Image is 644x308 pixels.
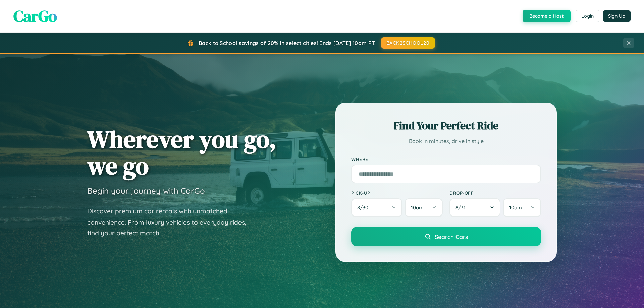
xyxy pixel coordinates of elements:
span: Back to School savings of 20% in select cities! Ends [DATE] 10am PT. [199,40,376,46]
label: Drop-off [449,190,541,196]
button: BACK2SCHOOL20 [381,37,435,49]
span: Search Cars [435,233,468,240]
button: 8/30 [351,198,402,217]
p: Discover premium car rentals with unmatched convenience. From luxury vehicles to everyday rides, ... [87,206,255,239]
button: Become a Host [523,10,571,22]
button: Sign Up [603,10,631,22]
span: 8 / 30 [357,204,372,211]
button: Login [576,10,599,22]
button: 8/31 [449,198,500,217]
h1: Wherever you go, we go [87,126,276,179]
h2: Find Your Perfect Ride [351,118,541,133]
label: Where [351,156,541,162]
span: 8 / 31 [455,204,469,211]
button: 10am [405,198,443,217]
h3: Begin your journey with CarGo [87,186,205,196]
button: 10am [503,198,541,217]
span: 10am [509,204,522,211]
label: Pick-up [351,190,443,196]
button: Search Cars [351,227,541,246]
span: CarGo [13,5,57,27]
span: 10am [411,204,424,211]
p: Book in minutes, drive in style [351,136,541,146]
